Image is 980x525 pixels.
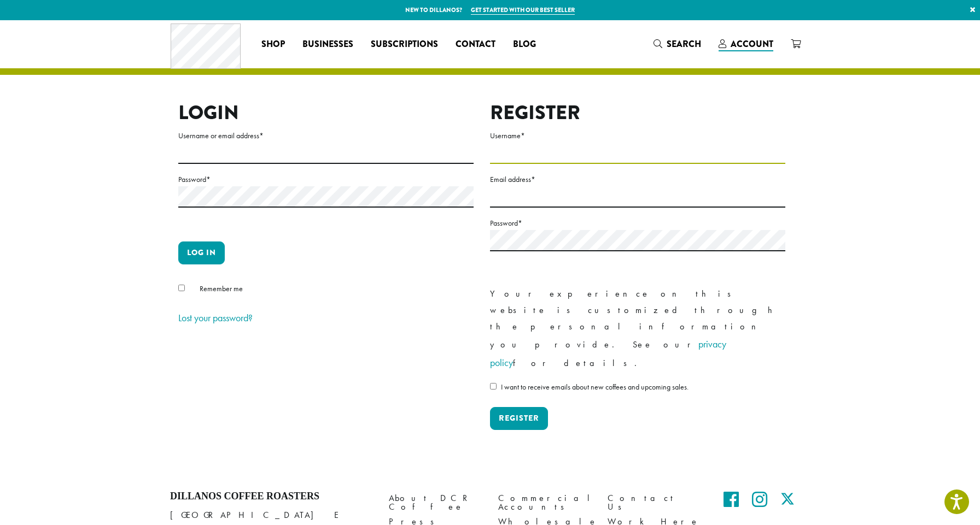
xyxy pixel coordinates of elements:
[471,5,575,15] a: Get started with our best seller
[498,491,591,514] a: Commercial Accounts
[178,129,474,143] label: Username or email address
[456,38,495,51] span: Contact
[178,173,474,186] label: Password
[667,38,701,50] span: Search
[490,286,785,372] p: Your experience on this website is customized through the personal information you provide. See o...
[513,38,536,51] span: Blog
[490,101,785,125] h2: Register
[389,491,482,514] a: About DCR Coffee
[178,101,474,125] h2: Login
[490,173,785,186] label: Email address
[490,338,726,369] a: privacy policy
[490,383,497,390] input: I want to receive emails about new coffees and upcoming sales.
[645,35,710,53] a: Search
[490,407,548,430] button: Register
[731,38,773,50] span: Account
[253,36,294,53] a: Shop
[608,491,701,514] a: Contact Us
[371,38,438,51] span: Subscriptions
[178,241,225,264] button: Log in
[261,38,285,51] span: Shop
[501,382,689,392] span: I want to receive emails about new coffees and upcoming sales.
[200,284,243,293] span: Remember me
[302,38,353,51] span: Businesses
[490,216,785,230] label: Password
[178,311,253,324] a: Lost your password?
[170,491,372,503] h4: Dillanos Coffee Roasters
[490,129,785,143] label: Username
